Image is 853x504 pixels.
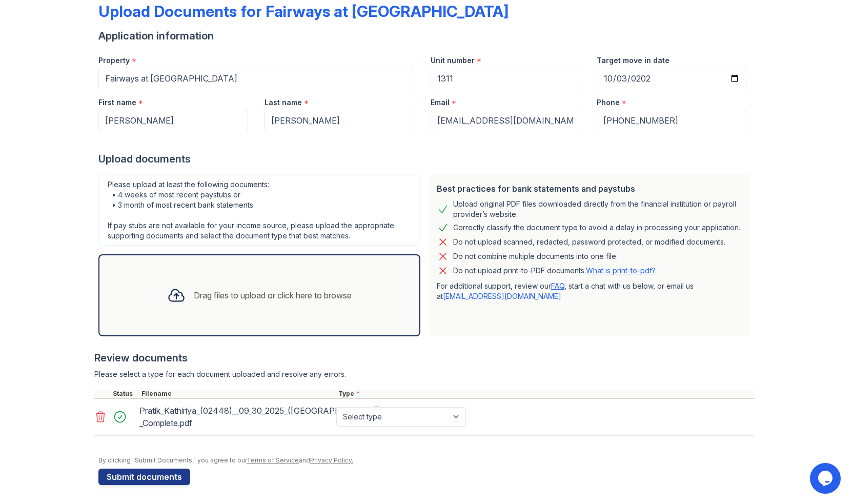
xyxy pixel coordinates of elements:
div: Best practices for bank statements and paystubs [437,183,742,195]
label: Last name [265,97,302,108]
iframe: chat widget [810,463,843,494]
div: Correctly classify the document type to avoid a delay in processing your application. [453,221,740,234]
div: Upload documents [98,152,755,166]
label: Unit number [431,55,475,66]
p: For additional support, review our , start a chat with us below, or email us at [437,281,742,301]
div: Pratik_Kathiriya_(02448)__09_30_2025_([GEOGRAPHIC_DATA])_-_Complete.pdf [139,402,332,431]
div: Do not combine multiple documents into one file. [453,250,618,263]
button: Submit documents [98,469,190,485]
div: Drag files to upload or click here to browse [194,289,352,301]
div: Filename [139,390,336,398]
label: Target move in date [597,55,669,66]
div: Please select a type for each document uploaded and resolve any errors. [94,369,755,379]
a: Terms of Service [247,456,299,464]
label: Phone [597,97,620,108]
a: FAQ [551,281,564,290]
div: Status [111,390,139,398]
a: [EMAIL_ADDRESS][DOMAIN_NAME] [443,292,561,300]
a: What is print-to-pdf? [586,266,656,275]
p: Do not upload print-to-PDF documents. [453,266,656,276]
div: Review documents [94,351,755,365]
div: Type [336,390,755,398]
div: Do not upload scanned, redacted, password protected, or modified documents. [453,236,725,248]
label: Email [431,97,450,108]
label: Property [98,55,130,66]
div: Please upload at least the following documents: • 4 weeks of most recent paystubs or • 3 month of... [98,174,420,246]
div: Upload original PDF files downloaded directly from the financial institution or payroll provider’... [453,199,742,219]
a: Privacy Policy. [310,456,353,464]
label: First name [98,97,136,108]
div: By clicking "Submit Documents," you agree to our and [98,456,755,465]
div: Upload Documents for Fairways at [GEOGRAPHIC_DATA] [98,2,509,21]
div: Application information [98,29,755,43]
